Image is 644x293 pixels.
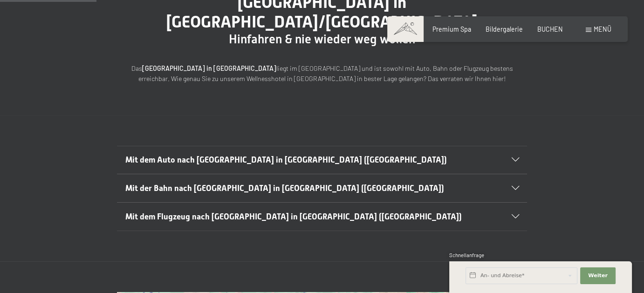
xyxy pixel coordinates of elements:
[125,184,444,193] span: Mit der Bahn nach [GEOGRAPHIC_DATA] in [GEOGRAPHIC_DATA] ([GEOGRAPHIC_DATA])
[537,25,563,33] a: BUCHEN
[229,32,415,46] span: Hinfahren & nie wieder weg wollen
[125,212,462,221] span: Mit dem Flugzeug nach [GEOGRAPHIC_DATA] in [GEOGRAPHIC_DATA] ([GEOGRAPHIC_DATA])
[125,155,447,164] span: Mit dem Auto nach [GEOGRAPHIC_DATA] in [GEOGRAPHIC_DATA] ([GEOGRAPHIC_DATA])
[588,272,608,279] span: Weiter
[486,25,523,33] a: Bildergalerie
[449,252,484,258] span: Schnellanfrage
[594,25,611,33] span: Menü
[580,267,616,284] button: Weiter
[117,63,527,84] p: Das liegt im [GEOGRAPHIC_DATA] und ist sowohl mit Auto, Bahn oder Flugzeug bestens erreichbar. Wi...
[142,64,276,72] strong: [GEOGRAPHIC_DATA] in [GEOGRAPHIC_DATA]
[432,25,471,33] a: Premium Spa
